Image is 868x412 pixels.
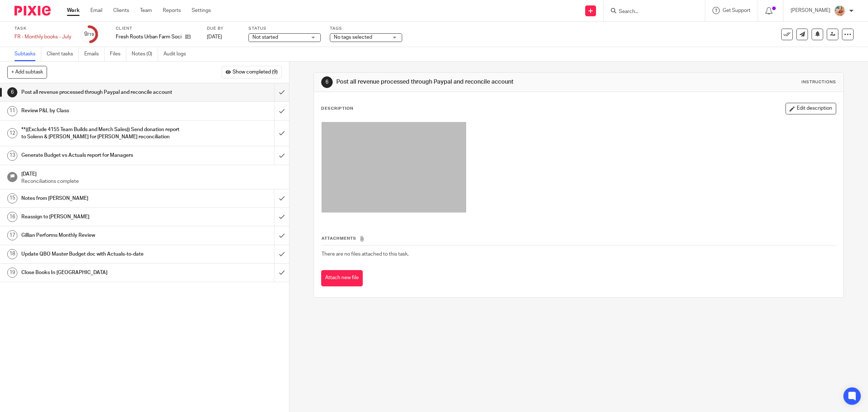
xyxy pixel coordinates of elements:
div: Instructions [801,79,836,85]
span: Get Support [723,8,750,13]
a: Email [90,7,102,14]
h1: Gillian Performs Monthly Review [21,230,185,241]
p: Fresh Roots Urban Farm Society [116,33,182,41]
h1: Post all revenue processed through Paypal and reconcile account [336,78,594,86]
a: Reports [163,7,181,14]
button: Attach new file [321,270,363,286]
div: FR - Monthly books - July [14,33,71,41]
button: Show completed (9) [222,66,282,78]
h1: Update QBO Master Budget doc with Actuals-to-date [21,249,185,260]
h1: Reassign to [PERSON_NAME] [21,211,185,222]
a: Notes (0) [132,47,158,61]
span: There are no files attached to this task. [322,252,409,257]
h1: Generate Budget vs Actuals report for Managers [21,150,185,161]
h1: Close Books In [GEOGRAPHIC_DATA] [21,267,185,278]
small: /19 [88,33,94,37]
img: Pixie [14,6,51,16]
h1: Review P&L by Class [21,105,185,116]
div: 9 [84,30,94,38]
a: Clients [113,7,129,14]
h1: Post all revenue processed through Paypal and reconcile account [21,87,185,98]
a: Files [110,47,126,61]
p: Description [321,106,353,112]
span: Show completed (9) [233,70,278,75]
h1: Notes from [PERSON_NAME] [21,193,185,204]
h1: [DATE] [21,169,282,178]
button: + Add subtask [7,66,47,78]
a: Emails [84,47,105,61]
a: Team [140,7,152,14]
h1: **((Exclude 4155 Team Builds and Merch Sales)) Send donation report to Solenn & [PERSON_NAME] for... [21,124,185,143]
img: MIC.jpg [834,5,846,17]
div: 6 [321,76,333,88]
div: 19 [7,268,17,278]
a: Audit logs [163,47,191,61]
p: [PERSON_NAME] [791,7,830,14]
span: Attachments [322,236,356,240]
div: 18 [7,249,17,259]
label: Due by [207,26,239,31]
div: 11 [7,106,17,116]
span: Not started [252,35,278,40]
input: Search [618,9,683,15]
p: Reconciliations complete [21,178,282,185]
button: Edit description [786,103,836,114]
div: 6 [7,87,17,97]
a: Client tasks [47,47,79,61]
div: 15 [7,193,17,203]
div: 17 [7,230,17,240]
label: Tags [330,26,402,31]
a: Subtasks [14,47,41,61]
a: Work [67,7,80,14]
label: Task [14,26,71,31]
label: Status [248,26,321,31]
a: Settings [192,7,211,14]
span: [DATE] [207,34,222,39]
span: No tags selected [334,35,372,40]
div: 16 [7,212,17,222]
div: 12 [7,128,17,138]
div: 13 [7,151,17,161]
label: Client [116,26,198,31]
